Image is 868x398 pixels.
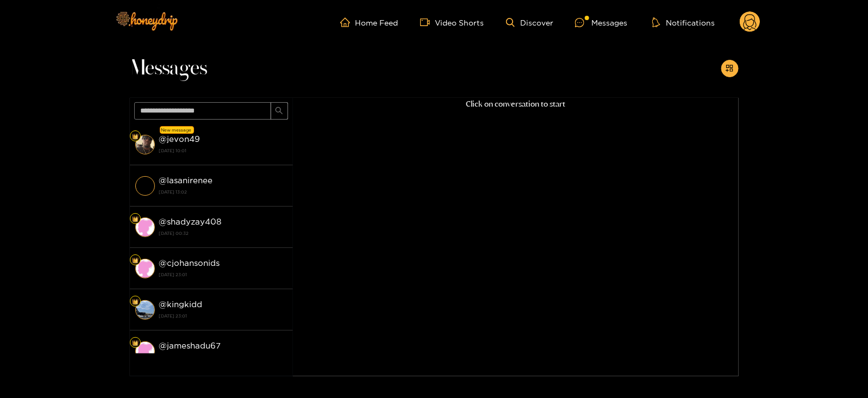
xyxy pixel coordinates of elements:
[135,176,155,196] img: conversation
[575,16,627,29] div: Messages
[293,98,739,110] p: Click on conversation to start
[160,126,194,134] div: New message
[130,55,208,82] span: Messages
[132,133,139,140] img: Fan Level
[132,216,139,222] img: Fan Level
[159,146,288,156] strong: [DATE] 10:01
[159,270,288,279] strong: [DATE] 23:01
[159,217,222,226] strong: @ shadyzay408
[340,17,398,27] a: Home Feed
[135,300,155,320] img: conversation
[649,17,718,28] button: Notifications
[159,176,213,185] strong: @ lasanirenee
[420,17,435,27] span: video-camera
[721,60,739,77] button: appstore-add
[275,107,283,116] span: search
[340,17,355,27] span: home
[159,187,288,197] strong: [DATE] 13:02
[132,340,139,346] img: Fan Level
[420,17,484,27] a: Video Shorts
[271,102,288,120] button: search
[132,257,139,264] img: Fan Level
[135,217,155,237] img: conversation
[726,64,734,73] span: appstore-add
[159,300,203,309] strong: @ kingkidd
[132,298,139,305] img: Fan Level
[159,134,201,144] strong: @ jevon49
[135,259,155,278] img: conversation
[506,18,553,27] a: Discover
[159,228,288,238] strong: [DATE] 00:32
[159,311,288,321] strong: [DATE] 23:01
[135,341,155,361] img: conversation
[159,352,288,362] strong: [DATE] 23:01
[159,341,221,350] strong: @ jameshadu67
[135,135,155,154] img: conversation
[159,258,220,268] strong: @ cjohansonids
